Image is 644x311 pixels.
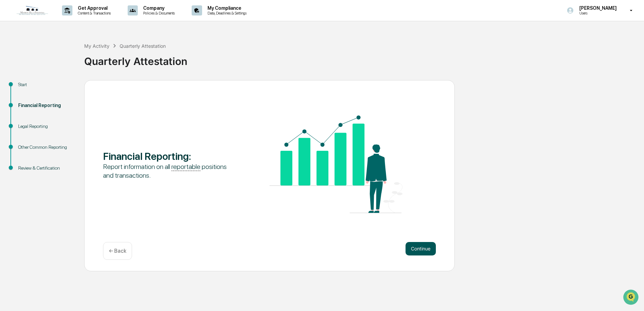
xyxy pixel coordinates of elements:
[56,85,84,92] span: Attestations
[115,54,123,62] button: Start new chat
[7,14,123,25] p: How can we help?
[109,248,126,254] p: ← Back
[23,51,110,58] div: Start new chat
[72,5,114,11] p: Get Approval
[202,5,250,11] p: My Compliance
[4,95,45,107] a: 🔎Data Lookup
[84,50,641,67] div: Quarterly Attestation
[46,82,86,94] a: 🗄️Attestations
[16,5,49,15] img: logo
[7,51,19,64] img: 1746055101610-c473b297-6a78-478c-a979-82029cc54cd1
[574,5,620,11] p: [PERSON_NAME]
[171,163,200,171] u: reportable
[13,98,42,104] span: Data Lookup
[103,162,236,180] div: Report information on all positions and transactions.
[103,150,236,162] div: Financial Reporting :
[47,114,82,119] a: Powered byPylon
[202,11,250,15] p: Data, Deadlines & Settings
[23,58,85,64] div: We're available if you need us!
[622,289,641,307] iframe: Open customer support
[18,123,73,130] div: Legal Reporting
[138,5,178,11] p: Company
[7,85,12,91] div: 🖐️
[406,242,436,255] button: Continue
[18,81,73,88] div: Start
[72,11,114,15] p: Content & Transactions
[574,11,620,15] p: Users
[49,85,54,91] div: 🗄️
[84,43,109,49] div: My Activity
[18,165,73,172] div: Review & Certification
[18,102,73,109] div: Financial Reporting
[67,114,82,119] span: Pylon
[120,43,166,49] div: Quarterly Attestation
[138,11,178,15] p: Policies & Documents
[4,82,46,94] a: 🖐️Preclearance
[18,144,73,151] div: Other Common Reporting
[13,85,43,92] span: Preclearance
[7,98,12,104] div: 🔎
[269,115,402,213] img: Financial Reporting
